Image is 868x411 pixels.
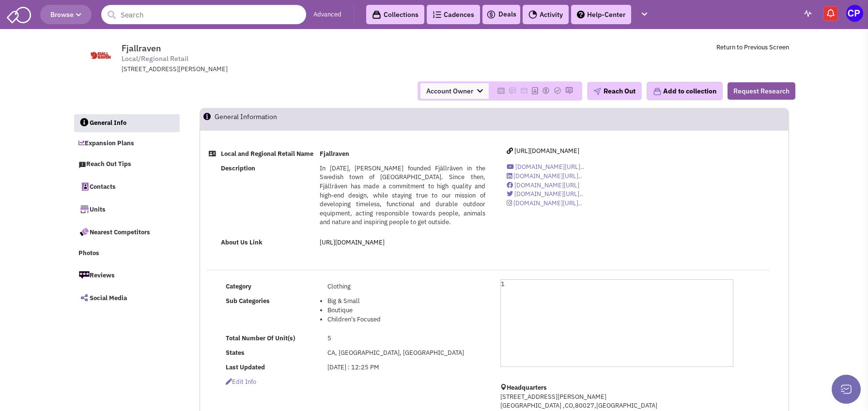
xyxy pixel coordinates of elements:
[513,199,582,207] span: [DOMAIN_NAME][URL]..
[327,306,485,315] li: Boutique
[420,83,489,99] span: Account Owner
[327,315,485,324] li: Children's Focused
[507,190,583,198] a: [DOMAIN_NAME][URL]..
[486,9,516,20] a: Deals
[327,297,485,306] li: Big & Small
[50,10,81,19] span: Browse
[372,10,381,19] img: icon-collection-lavender-black.svg
[587,82,642,100] button: Reach Out
[226,363,265,371] b: Last Updated
[653,87,662,96] img: icon-collection-lavender.png
[433,11,441,18] img: Cadences_logo.png
[515,163,584,171] span: [DOMAIN_NAME][URL]..
[427,5,480,24] a: Cadences
[74,244,179,263] a: Photos
[74,265,179,285] a: Reviews
[486,9,496,20] img: icon-deals.svg
[507,163,584,171] a: [DOMAIN_NAME][URL]..
[366,5,424,24] a: Collections
[513,172,582,180] span: [DOMAIN_NAME][URL]..
[554,87,561,94] img: Please add to your accounts
[846,5,863,22] img: Carly Saunders
[320,150,349,158] b: Fjallraven
[514,190,583,198] span: [DOMAIN_NAME][URL]..
[507,172,582,180] a: [DOMAIN_NAME][URL]..
[325,331,488,346] td: 5
[514,181,579,189] span: [DOMAIN_NAME][URL]
[313,10,341,19] a: Advanced
[507,181,579,189] a: [DOMAIN_NAME][URL]
[7,5,31,23] img: SmartAdmin
[122,43,161,54] span: Fjallraven
[577,11,585,18] img: help.png
[514,147,579,155] span: [URL][DOMAIN_NAME]
[40,5,92,24] button: Browse
[221,164,255,172] b: Description
[74,114,180,133] a: General Info
[500,393,733,411] p: [STREET_ADDRESS][PERSON_NAME] [GEOGRAPHIC_DATA] ,CO,80027,[GEOGRAPHIC_DATA]
[122,65,374,74] div: [STREET_ADDRESS][PERSON_NAME]
[593,88,601,95] img: plane.png
[320,164,485,226] span: In [DATE], [PERSON_NAME] founded Fjällräven in the Swedish town of [GEOGRAPHIC_DATA]. Since then,...
[528,10,537,19] img: Activity.png
[215,108,332,130] h2: General Information
[74,199,179,219] a: Units
[74,155,179,174] a: Reach Out Tips
[716,43,789,51] a: Return to Previous Screen
[500,279,733,367] div: 1
[74,135,179,153] a: Expansion Plans
[507,383,547,392] b: Headquarters
[325,360,488,375] td: [DATE] : 12:25 PM
[325,346,488,360] td: CA, [GEOGRAPHIC_DATA], [GEOGRAPHIC_DATA]
[122,54,188,64] span: Local/Regional Retail
[320,238,385,246] a: [URL][DOMAIN_NAME]
[325,279,488,294] td: Clothing
[101,5,306,24] input: Search
[565,87,573,94] img: Please add to your accounts
[571,5,631,24] a: Help-Center
[509,87,516,94] img: Please add to your accounts
[221,150,313,158] b: Local and Regional Retail Name
[507,147,579,155] a: [URL][DOMAIN_NAME]
[523,5,569,24] a: Activity
[520,87,528,94] img: Please add to your accounts
[542,87,550,94] img: Please add to your accounts
[226,334,295,342] b: Total Number Of Unit(s)
[74,288,179,308] a: Social Media
[226,349,245,357] b: States
[728,82,795,100] button: Request Research
[647,82,723,100] button: Add to collection
[226,297,270,305] b: Sub Categories
[221,238,263,246] b: About Us Link
[507,199,582,207] a: [DOMAIN_NAME][URL]..
[74,176,179,197] a: Contacts
[226,378,256,386] span: Edit info
[74,222,179,242] a: Nearest Competitors
[226,282,251,290] b: Category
